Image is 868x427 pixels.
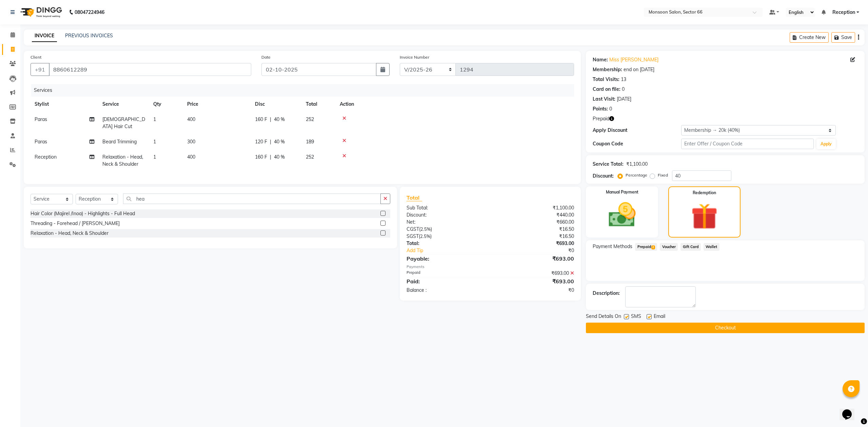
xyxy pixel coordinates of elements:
label: Client [31,54,41,60]
div: ( ) [401,226,490,233]
span: Paras [35,116,47,122]
a: Miss [PERSON_NAME] [609,56,658,63]
div: Last Visit: [593,96,615,103]
button: +91 [31,63,50,76]
div: Payable: [401,255,490,263]
div: Service Total: [593,161,624,168]
div: Relaxation - Head, Neck & Shoulder [31,230,108,237]
div: ₹0 [490,287,579,294]
span: Paras [35,139,47,145]
div: Total: [401,240,490,247]
div: end on [DATE] [624,66,654,73]
div: ₹440.00 [490,211,579,219]
div: Prepaid [401,270,490,277]
th: Service [98,97,149,112]
span: Prepaid [593,115,609,122]
iframe: chat widget [840,400,861,420]
span: 1 [153,139,156,145]
span: 400 [187,154,195,160]
div: ₹1,100.00 [626,161,648,168]
div: ₹0 [505,247,579,254]
div: Total Visits: [593,76,619,83]
span: [DEMOGRAPHIC_DATA] Hair Cut [102,116,145,129]
div: Hair Color (Majirel /Inoa) - Highlights - Full Head [31,210,135,217]
div: ₹693.00 [490,277,579,285]
span: 2.5% [420,233,430,239]
span: 40 % [274,154,285,161]
button: Save [831,32,855,43]
th: Action [336,97,574,112]
span: Relaxation - Head, Neck & Shoulder [102,154,143,167]
div: Discount: [593,172,614,180]
span: Voucher [660,243,678,251]
th: Stylist [31,97,98,112]
span: Reception [832,9,855,16]
a: PREVIOUS INVOICES [65,33,113,39]
div: Threading - Forehead / [PERSON_NAME] [31,220,120,227]
div: Name: [593,56,608,63]
input: Search by Name/Mobile/Email/Code [49,63,251,76]
span: | [270,138,271,145]
label: Invoice Number [400,54,429,60]
span: 1 [153,116,156,122]
b: 08047224946 [75,3,104,22]
label: Fixed [658,172,668,178]
div: Apply Discount [593,127,681,134]
label: Manual Payment [606,189,638,195]
a: INVOICE [32,30,57,42]
button: Create New [790,32,829,43]
span: | [270,116,271,123]
span: 252 [306,116,314,122]
div: ₹693.00 [490,270,579,277]
div: Discount: [401,211,490,219]
span: 1 [153,154,156,160]
th: Qty [149,97,183,112]
span: 40 % [274,138,285,145]
div: ₹660.00 [490,219,579,226]
div: ₹1,100.00 [490,204,579,211]
div: Card on file: [593,86,620,93]
span: 252 [306,154,314,160]
span: 189 [306,139,314,145]
div: ( ) [401,233,490,240]
button: Checkout [586,323,865,333]
button: Apply [816,139,836,149]
span: 300 [187,139,195,145]
span: Reception [35,154,57,160]
span: 120 F [255,138,267,145]
div: ₹16.50 [490,226,579,233]
div: ₹693.00 [490,255,579,263]
div: 0 [622,86,625,93]
label: Redemption [693,190,716,196]
div: Points: [593,105,608,113]
span: 40 % [274,116,285,123]
th: Price [183,97,251,112]
span: Payment Methods [593,243,632,250]
label: Percentage [626,172,647,178]
div: Coupon Code [593,140,681,147]
label: Date [261,54,271,60]
span: Prepaid [635,243,657,251]
div: Sub Total: [401,204,490,211]
div: Services [31,84,579,97]
img: _cash.svg [600,199,644,230]
div: Description: [593,290,620,297]
div: Balance : [401,287,490,294]
span: Beard Trimming [102,139,137,145]
input: Enter Offer / Coupon Code [681,139,814,149]
div: 0 [609,105,612,113]
span: Email [654,313,665,321]
th: Disc [251,97,302,112]
span: CGST [407,226,419,232]
div: ₹16.50 [490,233,579,240]
span: Total [407,194,422,201]
a: Add Tip [401,247,505,254]
span: Send Details On [586,313,621,321]
span: Gift Card [680,243,701,251]
span: 2.5% [420,226,431,232]
input: Search or Scan [123,194,381,204]
img: logo [17,3,64,22]
th: Total [302,97,336,112]
span: SGST [407,233,419,239]
span: 400 [187,116,195,122]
